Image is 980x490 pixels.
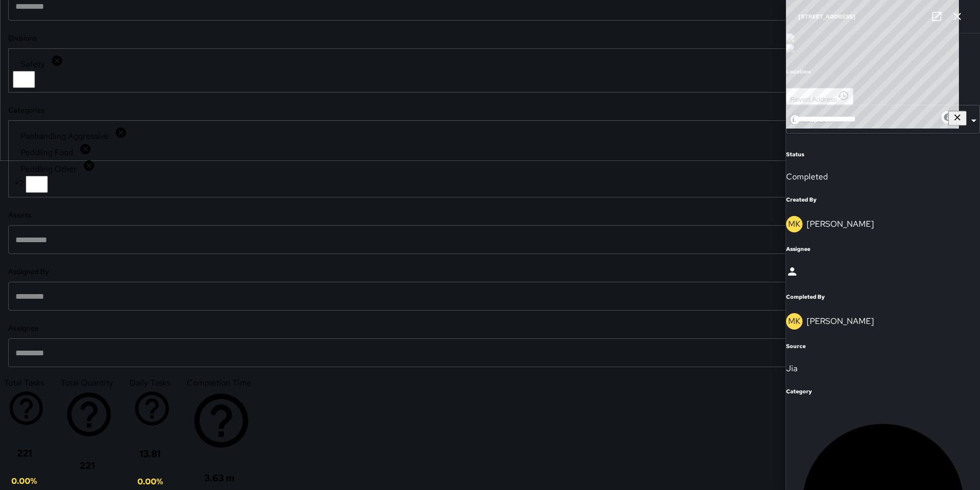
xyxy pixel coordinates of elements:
[14,164,83,174] span: Peddling Other
[788,315,800,328] p: MK
[4,377,44,388] span: Total Tasks
[2,441,46,466] h3: 221
[788,218,800,230] p: MK
[14,159,937,174] div: Peddling Other
[14,178,24,189] span: +2
[8,323,972,334] h6: Assignee
[61,377,113,388] span: Total Quantity
[59,453,115,478] h3: 221
[14,147,79,158] span: Peddling Food
[132,388,172,429] svg: Average number of tasks per day in the selected period, compared to the previous period.
[11,476,37,486] span: 0.00 %
[63,388,115,441] svg: Total task quantity in the selected period, compared to the previous period.
[8,210,972,221] h6: Assets
[14,131,115,141] span: Panhandling Aggressive
[128,441,172,466] h3: 13.81
[8,33,972,44] h6: Divisions
[8,266,972,278] h6: Assigned By
[137,476,163,487] span: 0.00 %
[8,105,972,116] h6: Categories
[14,55,937,69] div: Safety
[14,143,937,158] div: Peddling Food
[948,111,967,125] button: Clear
[189,388,254,453] svg: Average time taken to complete tasks in the selected period, compared to the previous period.
[187,377,252,388] span: Completion Time
[6,388,46,428] svg: Total number of tasks in the selected period, compared to the previous period.
[130,377,170,388] span: Daily Tasks
[14,126,937,141] div: Panhandling Aggressive
[14,59,51,69] span: Safety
